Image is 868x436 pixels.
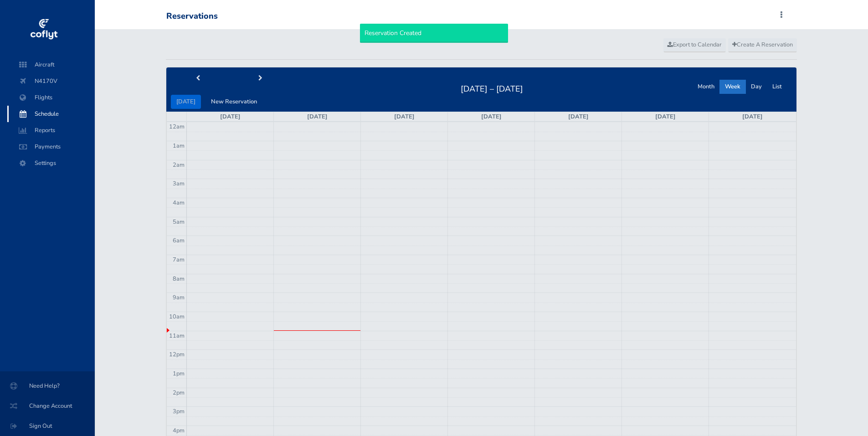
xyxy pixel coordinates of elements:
span: 1pm [173,369,185,378]
div: Reservation Created [360,24,508,43]
span: Payments [16,138,86,155]
span: Export to Calendar [668,41,722,49]
span: Schedule [16,106,86,122]
span: 10am [169,313,185,321]
a: Export to Calendar [663,38,726,52]
span: Create A Reservation [732,41,793,49]
span: 9am [173,293,185,302]
button: New Reservation [205,95,262,109]
span: Settings [16,155,86,171]
button: [DATE] [171,95,201,109]
span: 4am [173,199,185,207]
a: [DATE] [568,113,589,121]
span: Change Account [11,398,84,414]
a: [DATE] [307,113,328,121]
span: 4pm [173,426,185,435]
span: 7am [173,256,185,264]
span: 2am [173,161,185,169]
button: List [767,80,787,94]
span: Flights [16,89,86,106]
span: 12pm [169,350,185,359]
a: [DATE] [394,113,415,121]
span: 3am [173,180,185,188]
span: 8am [173,275,185,283]
span: 3pm [173,407,185,415]
span: 2pm [173,389,185,397]
span: Need Help? [11,378,84,394]
h2: [DATE] – [DATE] [455,82,529,94]
button: Week [719,80,746,94]
a: Create A Reservation [728,38,797,52]
a: [DATE] [220,113,241,121]
span: 5am [173,218,185,226]
a: [DATE] [481,113,502,121]
span: Aircraft [16,56,86,73]
button: next [229,72,292,86]
div: Reservations [166,11,218,21]
span: Sign Out [11,418,84,434]
a: [DATE] [742,113,763,121]
button: Month [692,80,720,94]
span: 12am [169,123,185,131]
span: 11am [169,332,185,340]
span: 6am [173,236,185,245]
button: prev [166,72,229,86]
span: Reports [16,122,86,138]
button: Day [745,80,767,94]
span: 1am [173,142,185,150]
span: N4170V [16,73,86,89]
img: coflyt logo [29,16,59,43]
a: [DATE] [655,113,676,121]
